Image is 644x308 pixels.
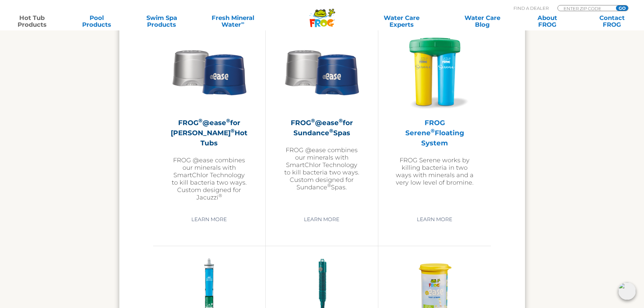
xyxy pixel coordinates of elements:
[327,183,331,188] sup: ®
[283,118,361,138] h2: FROG @ease for Sundance Spas
[361,15,443,28] a: Water CareExperts
[184,213,235,226] a: Learn More
[137,15,187,28] a: Swim SpaProducts
[431,127,435,134] sup: ®
[7,15,57,28] a: Hot TubProducts
[339,117,343,124] sup: ®
[170,157,248,201] p: FROG @ease combines our minerals with SmartChlor Technology to kill bacteria two ways. Custom des...
[226,117,230,124] sup: ®
[396,32,474,111] img: hot-tub-product-serene-floater-300x300.png
[616,5,628,11] input: GO
[283,146,361,191] p: FROG @ease combines our minerals with SmartChlor Technology to kill bacteria two ways. Custom des...
[457,15,507,28] a: Water CareBlog
[283,32,361,208] a: FROG®@ease®for Sundance®SpasFROG @ease combines our minerals with SmartChlor Technology to kill b...
[395,32,474,208] a: FROG Serene®Floating SystemFROG Serene works by killing bacteria in two ways with minerals and a ...
[231,127,235,134] sup: ®
[198,117,202,124] sup: ®
[170,32,248,111] img: Sundance-cartridges-2-300x300.png
[563,5,609,11] input: Zip Code Form
[170,118,248,148] h2: FROG @ease for [PERSON_NAME] Hot Tubs
[395,118,474,148] h2: FROG Serene Floating System
[514,5,549,11] p: Find A Dealer
[201,15,264,28] a: Fresh MineralWater∞
[329,127,333,134] sup: ®
[618,282,636,300] img: openIcon
[409,213,460,226] a: Learn More
[170,32,248,208] a: FROG®@ease®for [PERSON_NAME]®Hot TubsFROG @ease combines our minerals with SmartChlor Technology ...
[283,32,361,111] img: Sundance-cartridges-2-300x300.png
[296,213,347,226] a: Learn More
[241,20,244,25] sup: ∞
[311,117,315,124] sup: ®
[218,193,222,198] sup: ®
[522,15,572,28] a: AboutFROG
[395,157,474,186] p: FROG Serene works by killing bacteria in two ways with minerals and a very low level of bromine.
[587,15,637,28] a: ContactFROG
[72,15,122,28] a: PoolProducts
